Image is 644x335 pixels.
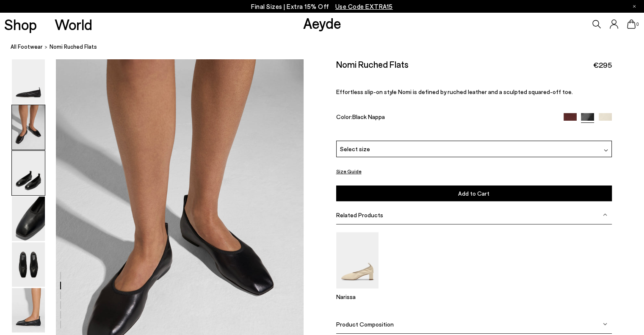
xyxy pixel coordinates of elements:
[303,14,341,32] a: Aeyde
[336,282,379,300] a: Narissa Ruched Pumps Narissa
[11,36,644,59] nav: breadcrumb
[627,19,636,29] a: 0
[55,17,92,32] a: World
[336,211,383,219] span: Related Products
[12,151,45,195] img: Nomi Ruched Flats - Image 3
[336,321,394,328] span: Product Composition
[336,59,409,69] h2: Nomi Ruched Flats
[336,113,555,123] div: Color:
[458,190,489,197] span: Add to Cart
[11,42,43,51] a: All Footwear
[4,17,37,32] a: Shop
[352,113,385,120] span: Black Nappa
[335,3,393,10] span: Navigate to /collections/ss25-final-sizes
[336,293,379,300] p: Narissa
[336,166,362,177] button: Size Guide
[336,232,379,288] img: Narissa Ruched Pumps
[12,242,45,287] img: Nomi Ruched Flats - Image 5
[12,105,45,150] img: Nomi Ruched Flats - Image 2
[251,1,393,12] p: Final Sizes | Extra 15% Off
[340,144,370,153] span: Select size
[604,148,608,152] img: svg%3E
[12,288,45,332] img: Nomi Ruched Flats - Image 6
[12,59,45,104] img: Nomi Ruched Flats - Image 1
[50,42,97,51] span: Nomi Ruched Flats
[603,322,607,326] img: svg%3E
[603,213,607,217] img: svg%3E
[593,60,612,70] span: €295
[336,185,612,201] button: Add to Cart
[636,22,640,27] span: 0
[12,197,45,241] img: Nomi Ruched Flats - Image 4
[336,88,612,95] p: Effortless slip-on style Nomi is defined by ruched leather and a sculpted squared-off toe.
